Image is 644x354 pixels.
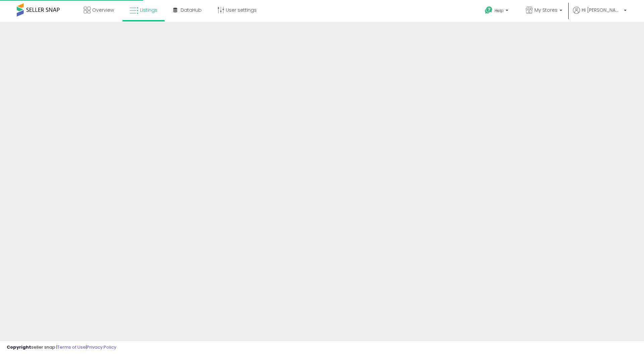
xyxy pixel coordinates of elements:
span: DataHub [181,7,202,13]
span: Hi [PERSON_NAME] [582,7,622,13]
span: Help [495,8,504,13]
i: Get Help [485,6,493,14]
a: Help [479,1,515,22]
a: Hi [PERSON_NAME] [573,7,627,22]
span: My Stores [534,7,558,13]
span: Listings [140,7,157,13]
span: Overview [92,7,114,13]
